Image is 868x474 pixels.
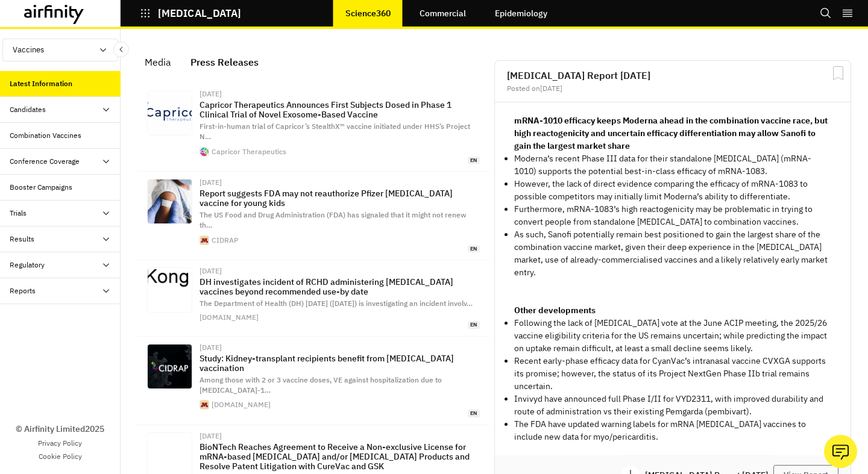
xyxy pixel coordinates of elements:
[212,148,286,155] div: Capricor Therapeutics
[148,268,192,312] img: header_pressreleases_x2.png
[10,182,72,193] div: Booster Campaigns
[200,148,209,156] img: favicon.ico
[16,423,104,435] p: © Airfinity Limited 2025
[200,442,480,471] p: BioNTech Reaches Agreement to Receive a Non-exclusive License for mRNA-based [MEDICAL_DATA] and/o...
[190,53,259,71] div: Press Releases
[137,83,489,172] a: [DATE]Capricor Therapeutics Announces First Subjects Dosed in Phase 1 Clinical Trial of Novel Exo...
[200,432,480,440] div: [DATE]
[200,299,473,308] span: ​The Department of Health (DH) [DATE] ([DATE]) is investigating an incident involv …
[212,401,271,408] div: [DOMAIN_NAME]
[345,8,391,18] p: Science360
[514,355,831,393] p: Recent early-phase efficacy data for CyanVac’s intranasal vaccine CVXGA supports its promise; how...
[200,354,480,373] p: Study: Kidney-transplant recipients benefit from [MEDICAL_DATA] vaccination
[514,203,831,228] p: Furthermore, mRNA-1083’s high reactogenicity may be problematic in trying to convert people from ...
[200,90,480,98] div: [DATE]
[10,260,45,270] div: Regulatory
[514,418,831,443] p: The FDA have updated warning labels for mRNA [MEDICAL_DATA] vaccines to include new data for myo/...
[200,267,480,275] div: [DATE]
[514,305,596,316] strong: Other developments
[137,172,489,260] a: [DATE]Report suggests FDA may not reauthorize Pfizer [MEDICAL_DATA] vaccine for young kidsThe US ...
[468,245,480,253] span: en
[10,156,80,167] div: Conference Coverage
[200,122,470,141] span: First-in-human trial of Capricor’s StealthX™ vaccine initiated under HHS’s Project N …
[831,66,846,81] svg: Bookmark Report
[212,237,239,244] div: CIDRAP
[200,401,209,409] img: favicon.ico
[10,78,72,89] div: Latest Information
[113,42,129,57] button: Close Sidebar
[10,104,46,115] div: Candidates
[2,39,118,61] button: Vaccines
[200,100,480,119] p: Capricor Therapeutics Announces First Subjects Dosed in Phase 1 Clinical Trial of Novel Exosome-B...
[137,260,489,336] a: [DATE]DH investigates incident of RCHD administering [MEDICAL_DATA] vaccines beyond recommended u...
[38,438,82,449] a: Privacy Policy
[514,115,828,151] strong: mRNA-1010 efficacy keeps Moderna ahead in the combination vaccine race, but high reactogenicity a...
[468,410,480,417] span: en
[137,337,489,425] a: [DATE]Study: Kidney-transplant recipients benefit from [MEDICAL_DATA] vaccinationAmong those with...
[514,228,831,279] p: As such, Sanofi potentially remain best positioned to gain the largest share of the combination v...
[148,345,192,388] img: cidrap-og-image.jpg
[10,208,27,219] div: Trials
[10,130,81,141] div: Combination Vaccines
[200,344,480,351] div: [DATE]
[514,393,831,418] p: Invivyd have announced full Phase I/II for VYD2311, with improved durability and route of adminis...
[824,435,857,468] button: Ask our analysts
[200,375,442,394] span: Among those with 2 or 3 vaccine doses, VE against hospitalization due to [MEDICAL_DATA]-1 …
[820,3,832,23] button: Search
[200,314,259,321] div: [DOMAIN_NAME]
[148,179,192,223] img: Post-vax%20bandaid%20on%20childs%20arm_0.jpg
[507,70,838,80] h2: [MEDICAL_DATA] Report [DATE]
[200,179,480,186] div: [DATE]
[514,178,831,203] p: However, the lack of direct evidence comparing the efficacy of mRNA-1083 to possible competitors ...
[10,234,34,245] div: Results
[10,285,36,296] div: Reports
[140,3,241,23] button: [MEDICAL_DATA]
[514,152,831,178] p: Moderna’s recent Phase III data for their standalone [MEDICAL_DATA] (mRNA-1010) supports the pote...
[468,321,480,329] span: en
[507,85,838,92] div: Posted on [DATE]
[468,157,480,164] span: en
[148,91,192,135] img: 16ce4387-5b8f-447c-96b8-7c453633f9bf
[200,277,480,296] p: DH investigates incident of RCHD administering [MEDICAL_DATA] vaccines beyond recommended use-by ...
[200,210,467,229] span: The US Food and Drug Administration (FDA) has signaled that it might not renew th …
[200,236,209,245] img: favicon.ico
[145,53,171,71] div: Media
[158,8,241,19] p: [MEDICAL_DATA]
[514,317,831,355] p: Following the lack of [MEDICAL_DATA] vote at the June ACIP meeting, the 2025/26 vaccine eligibili...
[39,451,82,462] a: Cookie Policy
[200,189,480,208] p: Report suggests FDA may not reauthorize Pfizer [MEDICAL_DATA] vaccine for young kids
